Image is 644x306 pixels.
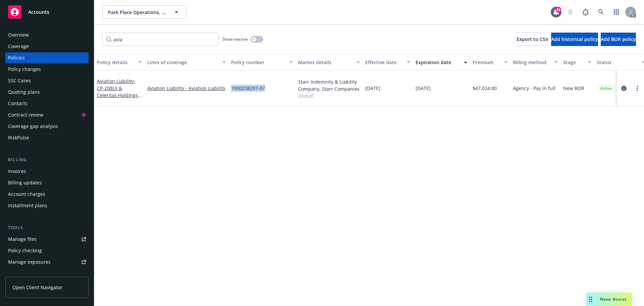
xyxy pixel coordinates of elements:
div: 46 [555,7,561,13]
div: Coverage [8,41,29,52]
div: Policy number [231,59,285,66]
button: Nova Assist [586,293,632,306]
a: Quoting plans [5,87,89,97]
span: Add BOR policy [601,36,636,42]
div: Policy changes [8,64,41,75]
div: Contract review [8,110,43,120]
span: Nova Assist [600,296,627,302]
a: Accounts [5,3,89,21]
span: [DATE] [365,85,380,92]
div: Billing updates [8,177,42,188]
a: Coverage [5,41,89,52]
a: Report a Bug [579,5,592,19]
div: Account charges [8,189,45,200]
button: Lines of coverage [145,54,228,70]
span: Show inactive [222,36,248,42]
a: Aviation Liability - Aviation Liability [147,85,226,92]
button: Premium [470,54,510,70]
a: Policy changes [5,64,89,75]
button: Policy number [228,54,296,70]
a: Installment plans [5,200,89,211]
span: Agency - Pay in full [513,85,555,92]
div: Starr Indemnity & Liability Company, Starr Companies [298,78,360,92]
span: Export to CSV [517,36,548,42]
button: Effective date [363,54,413,70]
div: Lines of coverage [147,59,218,66]
a: RiskPulse [5,132,89,143]
div: Policy checking [8,245,42,256]
div: Premium [473,59,500,66]
a: SSC Cases [5,75,89,86]
div: Billing [5,157,89,163]
a: Start snowing [563,5,577,19]
a: Contract review [5,110,89,120]
a: Policy checking [5,245,89,256]
a: Search [594,5,608,19]
a: Aviation Liability [97,78,138,105]
div: Status [597,59,638,66]
div: SSC Cases [8,75,31,86]
div: Policy details [97,59,135,66]
a: Manage certificates [5,268,89,279]
button: Export to CSV [517,33,548,46]
a: Manage exposures [5,257,89,267]
div: Billing method [513,59,550,66]
div: Tools [5,224,89,231]
input: Filter by keyword... [102,33,218,46]
button: Expiration date [413,54,470,70]
a: Invoices [5,166,89,177]
div: Invoices [8,166,26,177]
button: Market details [296,54,363,70]
button: Stage [560,54,594,70]
span: Park Place Operations, Inc. [108,9,166,16]
button: Policy details [94,54,145,70]
div: Overview [8,30,29,40]
span: Accounts [28,9,49,15]
a: Account charges [5,189,89,200]
div: Market details [298,59,353,66]
span: Active [599,85,613,91]
div: Policies [8,52,25,63]
a: Policies [5,52,89,63]
div: Stage [563,59,584,66]
a: more [633,84,641,92]
a: Coverage gap analysis [5,121,89,132]
button: Park Place Operations, Inc. [102,5,186,19]
a: Overview [5,30,89,40]
div: Manage files [8,234,37,245]
a: circleInformation [620,84,628,92]
div: Effective date [365,59,403,66]
button: Billing method [510,54,560,70]
a: Manage files [5,234,89,245]
span: New BOR [563,85,584,92]
div: Manage certificates [8,268,52,279]
span: 1000238297-07 [231,85,265,92]
div: Expiration date [416,59,460,66]
div: Drag to move [586,293,595,306]
span: Open Client Navigator [12,284,62,291]
div: Installment plans [8,200,47,211]
button: Add BOR policy [601,33,636,46]
button: Add historical policy [551,33,598,46]
div: RiskPulse [8,132,29,143]
span: $47,024.00 [473,85,497,92]
div: Contacts [8,98,28,109]
a: Switch app [610,5,623,19]
div: Manage exposures [8,257,51,267]
span: [DATE] [416,85,431,92]
div: Coverage gap analysis [8,121,58,132]
span: Show all [298,92,360,98]
a: Contacts [5,98,89,109]
div: Quoting plans [8,87,40,97]
a: Billing updates [5,177,89,188]
span: Add historical policy [551,36,598,42]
